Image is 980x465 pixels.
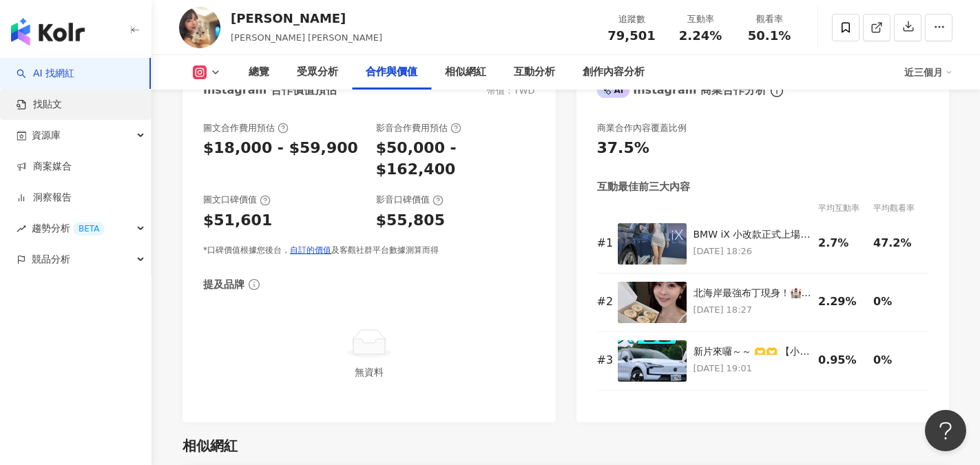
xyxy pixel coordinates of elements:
span: info-circle [769,83,785,99]
div: 總覽 [249,64,269,81]
div: 相似網紅 [183,436,238,455]
div: 商業合作內容覆蓋比例 [597,122,687,134]
div: 圖文口碑價值 [203,194,271,206]
a: searchAI 找網紅 [17,67,74,81]
div: Instagram 合作價值預估 [203,83,337,98]
div: 互動最佳前三大內容 [597,180,690,194]
div: 47.2% [873,236,921,251]
div: *口碑價值根據您後台， 及客觀社群平台數據測算而得 [203,245,535,256]
div: 2.29% [818,294,866,309]
div: 幣值：TWD [487,85,535,97]
div: 追蹤數 [605,12,658,26]
span: 79,501 [607,28,655,43]
div: 平均互動率 [818,201,873,215]
img: 新片來囉～～ 🫶🫶 【小車大驚喜！】Volvo EX30 Ultra 空間、性能我都愛！ [618,340,687,382]
div: # 2 [597,294,611,309]
span: rise [17,224,26,234]
span: [PERSON_NAME] [PERSON_NAME] [231,32,382,43]
div: Instagram 商業合作分析 [597,83,767,98]
div: 受眾分析 [297,64,338,81]
div: 平均觀看率 [873,201,928,215]
iframe: Help Scout Beacon - Open [925,410,966,451]
p: [DATE] 18:26 [694,244,812,259]
div: # 3 [597,353,611,368]
span: info-circle [247,277,262,292]
div: 2.7% [818,236,866,251]
div: 0.95% [818,353,866,368]
div: $55,805 [376,210,445,231]
div: 互動分析 [514,64,555,81]
div: 0% [873,353,921,368]
div: 相似網紅 [445,64,486,81]
span: 趨勢分析 [32,213,105,244]
img: BMW iX 小改款正式上場！這次升級幅度不小喔！#bmw #bmwix #msport [618,223,687,265]
div: $50,000 - $162,400 [376,138,535,180]
a: 商案媒合 [17,160,72,174]
img: logo [11,18,85,45]
div: [PERSON_NAME] [231,10,382,27]
div: AI [597,84,630,98]
p: [DATE] 18:27 [694,302,812,318]
div: 合作與價值 [366,64,417,81]
a: 自訂的價值 [290,245,331,255]
div: $51,601 [203,210,272,231]
div: 北海岸最強布丁現身！🏰🍮 IG 網友說：「比日本布丁還好吃！」、「來到[GEOGRAPHIC_DATA]簡直戀愛」 🍮我不是布丁控， 但這顆布丁我甘願為它破戒！✨ 榮獲 2025 台灣烘焙大賞金... [694,287,812,300]
div: 37.5% [597,138,649,159]
div: 近三個月 [904,61,952,83]
p: [DATE] 19:01 [694,361,812,376]
span: 2.24% [679,29,722,43]
img: 北海岸最強布丁現身！🏰🍮 IG 網友說：「比日本布丁還好吃！」、「來到小荷蘭莊園簡直戀愛」 🍮我不是布丁控， 但這顆布丁我甘願為它破戒！✨ 榮獲 2025 台灣烘焙大賞金獎的「莊園手作布丁」，使... [618,282,687,323]
div: 提及品牌 [203,278,244,292]
a: 洞察報告 [17,191,72,205]
span: 資源庫 [32,120,61,151]
div: # 1 [597,236,611,251]
div: $18,000 - $59,900 [203,138,358,159]
div: 互動率 [674,12,727,26]
div: BMW iX 小改款正式上場！這次升級幅度不小喔！#bmw #bmwix #msport [694,228,812,242]
div: 觀看率 [743,12,795,26]
a: 找貼文 [17,98,62,112]
div: 圖文合作費用預估 [203,122,289,134]
div: 影音合作費用預估 [376,122,461,134]
div: 0% [873,294,921,309]
div: 新片來囉～～ 🫶🫶 【小車大驚喜！】Volvo EX30 Ultra 空間、性能我都愛！ [694,345,812,359]
div: 影音口碑價值 [376,194,444,206]
div: 無資料 [209,364,530,380]
img: KOL Avatar [179,7,220,48]
div: BETA [73,222,105,236]
div: 創作內容分析 [583,64,645,81]
span: 50.1% [748,29,791,43]
span: 競品分析 [32,244,70,275]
